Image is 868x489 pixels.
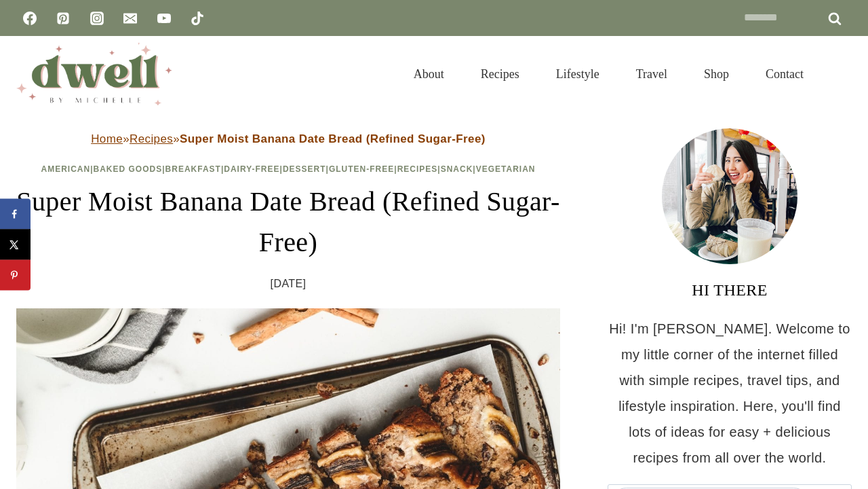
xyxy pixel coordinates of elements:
[283,164,326,174] a: Dessert
[16,5,43,32] a: Facebook
[83,5,111,32] a: Instagram
[397,164,438,174] a: Recipes
[271,274,307,294] time: [DATE]
[165,164,221,174] a: Breakfast
[50,5,77,32] a: Pinterest
[608,316,852,471] p: Hi! I'm [PERSON_NAME]. Welcome to my little corner of the internet filled with simple recipes, tr...
[151,5,178,32] a: YouTube
[608,278,852,302] h3: HI THERE
[686,50,747,98] a: Shop
[441,164,473,174] a: Snack
[538,50,618,98] a: Lifestyle
[329,164,394,174] a: Gluten-Free
[130,132,173,145] a: Recipes
[180,132,486,145] strong: Super Moist Banana Date Bread (Refined Sugar-Free)
[41,164,91,174] a: American
[224,164,279,174] a: Dairy-Free
[16,43,172,105] img: DWELL by michelle
[462,50,538,98] a: Recipes
[395,50,462,98] a: About
[829,62,852,86] button: View Search Form
[91,132,486,145] span: » »
[91,132,123,145] a: Home
[41,164,536,174] span: | | | | | | | |
[16,181,560,263] h1: Super Moist Banana Date Bread (Refined Sugar-Free)
[117,5,144,32] a: Email
[618,50,686,98] a: Travel
[476,164,536,174] a: Vegetarian
[395,50,822,98] nav: Primary Navigation
[94,164,163,174] a: Baked Goods
[747,50,822,98] a: Contact
[184,5,211,32] a: TikTok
